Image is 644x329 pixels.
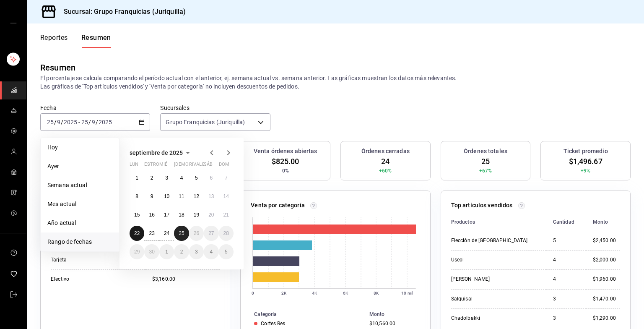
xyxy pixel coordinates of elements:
abbr: 2 de octubre de 2025 [180,249,183,255]
abbr: 22 de septiembre de 2025 [134,230,140,236]
abbr: viernes [189,162,212,170]
input: -- [91,119,96,125]
button: 20 de septiembre de 2025 [204,207,218,222]
div: Resumen [40,61,75,74]
abbr: 11 de septiembre de 2025 [179,193,184,199]
span: septiembre de 2025 [130,149,183,156]
abbr: 7 de septiembre de 2025 [225,175,228,181]
h3: Órdenes totales [464,147,507,156]
div: $1,960.00 [593,276,620,283]
p: Top artículos vendidos [451,201,513,210]
h3: Venta órdenes abiertas [254,147,317,156]
span: Semana actual [47,181,112,190]
button: 15 de septiembre de 2025 [130,207,144,222]
abbr: jueves [174,162,223,170]
button: septiembre de 2025 [130,148,193,158]
abbr: miércoles [159,162,167,170]
div: Cortes Res [261,321,285,326]
span: / [54,119,57,125]
button: 4 de octubre de 2025 [204,244,218,259]
abbr: sábado [204,162,213,170]
abbr: 5 de octubre de 2025 [225,249,228,255]
span: 24 [381,156,390,167]
button: Resumen [81,34,111,48]
button: 24 de septiembre de 2025 [159,226,174,241]
input: -- [57,119,61,125]
abbr: 12 de septiembre de 2025 [194,193,199,199]
button: 22 de septiembre de 2025 [130,226,144,241]
span: / [88,119,91,125]
button: 19 de septiembre de 2025 [189,207,204,222]
div: 4 [553,256,579,264]
h3: Sucursal: Grupo Franquicias (Juriquilla) [57,7,186,17]
p: El porcentaje se calcula comparando el período actual con el anterior, ej. semana actual vs. sema... [40,74,631,91]
abbr: 25 de septiembre de 2025 [179,230,184,236]
span: Ayer [47,162,112,171]
button: 26 de septiembre de 2025 [189,226,204,241]
button: 14 de septiembre de 2025 [219,189,234,204]
abbr: lunes [130,162,138,170]
input: -- [47,119,54,125]
span: Hoy [47,143,112,152]
div: Pestañas de navegación [40,34,111,48]
abbr: 1 de septiembre de 2025 [135,175,138,181]
span: / [96,119,98,125]
span: +9% [581,167,590,175]
div: 5 [553,237,579,244]
button: 10 de septiembre de 2025 [159,189,174,204]
abbr: 13 de septiembre de 2025 [208,193,214,199]
div: $3,160.00 [152,276,220,283]
div: Chadolbakki [451,315,535,322]
abbr: 24 de septiembre de 2025 [164,230,169,236]
button: 21 de septiembre de 2025 [219,207,234,222]
abbr: 19 de septiembre de 2025 [194,212,199,218]
button: 13 de septiembre de 2025 [204,189,218,204]
h3: Ticket promedio [563,147,608,156]
button: 8 de septiembre de 2025 [130,189,144,204]
label: Sucursales [160,105,270,111]
input: ---- [63,119,78,125]
abbr: 30 de septiembre de 2025 [149,249,154,255]
div: $10,560.00 [369,321,417,326]
font: Reportes [40,34,68,42]
div: Salquisal [451,295,535,303]
span: $825.00 [272,156,299,167]
span: / [61,119,63,125]
button: 1 de septiembre de 2025 [130,170,144,185]
div: 4 [553,276,579,283]
div: 3 [553,295,579,303]
text: 10 mil [401,291,413,295]
th: Monto [366,310,430,319]
div: $2,000.00 [593,256,620,264]
abbr: 9 de septiembre de 2025 [151,193,153,199]
span: 25 [481,156,490,167]
th: Productos [451,213,546,231]
abbr: 26 de septiembre de 2025 [194,230,199,236]
button: 23 de septiembre de 2025 [144,226,159,241]
button: 9 de septiembre de 2025 [144,189,159,204]
button: 17 de septiembre de 2025 [159,207,174,222]
abbr: 3 de octubre de 2025 [195,249,198,255]
abbr: 4 de septiembre de 2025 [180,175,183,181]
span: Rango de fechas [47,238,112,246]
div: 3 [553,315,579,322]
abbr: 10 de septiembre de 2025 [164,193,169,199]
button: 16 de septiembre de 2025 [144,207,159,222]
button: 4 de septiembre de 2025 [174,170,189,185]
button: 30 de septiembre de 2025 [144,244,159,259]
text: 0 [252,291,254,295]
div: Elección de [GEOGRAPHIC_DATA] [451,237,535,244]
abbr: martes [144,162,171,170]
div: $1,290.00 [593,315,620,322]
button: 11 de septiembre de 2025 [174,189,189,204]
abbr: 18 de septiembre de 2025 [179,212,184,218]
div: [PERSON_NAME] [451,276,535,283]
span: Grupo Franquicias (Juriquilla) [166,118,245,126]
div: $1,470.00 [593,295,620,303]
abbr: 3 de septiembre de 2025 [165,175,168,181]
text: 6K [343,291,348,295]
text: 2K [281,291,287,295]
abbr: 14 de septiembre de 2025 [223,193,229,199]
abbr: 5 de septiembre de 2025 [195,175,198,181]
button: 5 de octubre de 2025 [219,244,234,259]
